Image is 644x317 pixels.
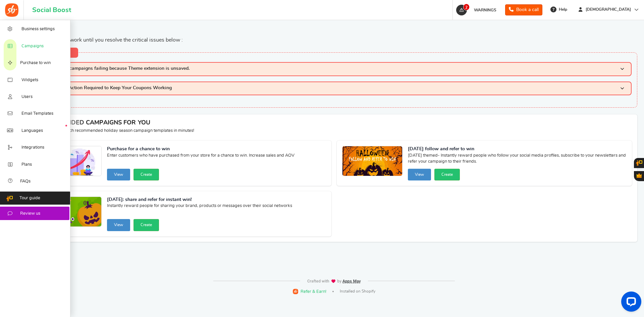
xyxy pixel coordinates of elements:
span: Tour guide [19,195,40,201]
strong: Purchase for a chance to win [107,146,294,153]
img: Social Boost [5,3,18,17]
span: Help [557,7,567,12]
span: WARNINGS! [31,27,637,36]
a: 2 WARNINGS [455,5,500,15]
img: Recommended Campaigns [42,197,101,227]
img: img-footer.webp [307,279,361,283]
img: Recommended Campaigns [42,146,101,176]
button: View [107,169,130,180]
img: Recommended Campaigns [342,146,402,176]
span: FAQs [20,178,31,184]
a: Help [548,4,571,15]
strong: [DATE] follow and refer to win [408,146,627,153]
span: Purchase to win [20,60,51,66]
span: | [332,291,334,292]
p: Preview and launch recommended holiday season campaign templates in minutes! [36,128,632,134]
h4: RECOMMENDED CAMPAIGNS FOR YOU [36,120,632,126]
span: Widgets [21,77,38,83]
span: Email Templates [21,111,53,117]
span: Gratisfaction [637,173,642,178]
span: Integrations [21,145,44,151]
span: [DATE] themed- Instantly reward people who follow your social media profiles, subscribe to your n... [408,153,627,166]
a: Refer & Earn! [293,288,326,295]
button: View [408,169,431,180]
button: View [107,219,130,231]
span: Critical Action Required to Keep Your Coupons Working [52,86,172,91]
a: Book a call [505,4,542,15]
span: 2 [463,4,470,10]
button: Create [133,169,159,180]
button: Gratisfaction [634,171,644,181]
span: Instantly reward people for sharing your brand, products or messages over their social networks [107,203,292,216]
span: Languages [21,128,43,134]
span: Plans [21,162,32,168]
span: Fail! All campaigns failing because Theme extension is unsaved. [52,66,190,72]
span: [DEMOGRAPHIC_DATA] [583,7,634,12]
iframe: LiveChat chat widget [616,289,644,317]
strong: [DATE]: share and refer for instant win! [107,197,292,203]
span: Review us [20,211,40,217]
span: Business settings [21,26,55,32]
span: Installed on Shopify [340,288,375,294]
span: Enter customers who have purchased from your store for a chance to win. Increase sales and AOV [107,153,294,166]
button: Create [434,169,460,180]
button: Create [133,219,159,231]
span: Users [21,94,33,100]
h1: Social Boost [32,6,71,14]
span: Campaigns [21,43,44,49]
span: WARNINGS [474,8,496,12]
div: The app will not work until you resolve the critical issues below : [31,27,637,44]
em: New [65,125,67,126]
